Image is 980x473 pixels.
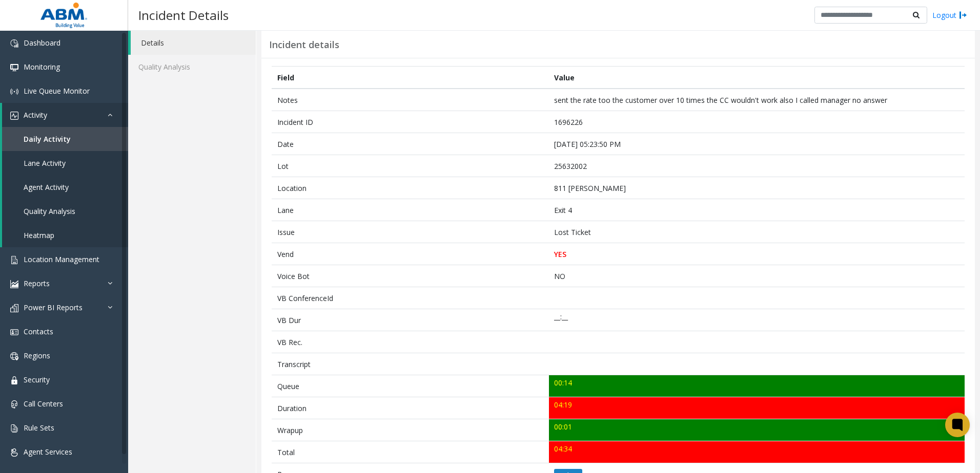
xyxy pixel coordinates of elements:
a: Agent Activity [2,175,128,199]
td: Notes [272,89,549,111]
td: Wrapup [272,419,549,441]
span: Location Management [24,254,99,264]
span: Call Centers [24,399,63,408]
td: 811 [PERSON_NAME] [549,177,965,199]
span: Contacts [24,327,53,336]
img: 'icon' [10,424,18,433]
td: 00:01 [549,419,965,441]
span: Power BI Reports [24,303,83,312]
td: Queue [272,375,549,397]
a: Details [131,31,256,55]
td: 00:14 [549,375,965,397]
img: 'icon' [10,400,18,408]
p: YES [554,249,959,260]
span: Activity [24,110,47,120]
td: 25632002 [549,155,965,177]
img: 'icon' [10,39,18,48]
td: Voice Bot [272,265,549,287]
a: Quality Analysis [128,55,256,79]
td: Vend [272,243,549,265]
td: VB ConferenceId [272,287,549,309]
td: __:__ [549,309,965,331]
td: VB Rec. [272,331,549,353]
img: logout [959,10,967,20]
td: 1696226 [549,111,965,133]
img: 'icon' [10,304,18,312]
span: Daily Activity [24,134,71,144]
td: Location [272,177,549,199]
span: Agent Activity [24,182,69,192]
img: 'icon' [10,376,18,384]
td: Lost Ticket [549,221,965,243]
a: Logout [932,10,967,20]
h3: Incident details [269,39,339,51]
td: Total [272,441,549,463]
td: 04:19 [549,397,965,419]
h3: Incident Details [133,3,234,28]
a: Activity [2,103,128,127]
a: Heatmap [2,223,128,247]
a: Quality Analysis [2,199,128,223]
td: Lane [272,199,549,221]
span: Heatmap [24,230,54,240]
img: 'icon' [10,280,18,288]
td: VB Dur [272,309,549,331]
img: 'icon' [10,88,18,96]
span: Live Queue Monitor [24,86,90,96]
span: Lane Activity [24,158,66,168]
span: Reports [24,278,50,288]
img: 'icon' [10,63,18,72]
p: NO [554,271,959,282]
th: Field [272,67,549,89]
span: Dashboard [24,38,60,48]
span: Rule Sets [24,423,54,433]
th: Value [549,67,965,89]
a: Lane Activity [2,151,128,175]
td: [DATE] 05:23:50 PM [549,133,965,155]
td: Date [272,133,549,155]
td: Lot [272,155,549,177]
td: Transcript [272,353,549,375]
td: sent the rate too the customer over 10 times the CC wouldn't work also I called manager no answer [549,89,965,111]
span: Security [24,375,50,384]
img: 'icon' [10,256,18,264]
td: Issue [272,221,549,243]
span: Quality Analysis [24,206,75,216]
img: 'icon' [10,328,18,336]
img: 'icon' [10,112,18,120]
td: Duration [272,397,549,419]
img: 'icon' [10,448,18,457]
img: 'icon' [10,352,18,360]
td: Exit 4 [549,199,965,221]
span: Agent Services [24,447,72,457]
a: Daily Activity [2,127,128,151]
span: Monitoring [24,62,60,72]
td: 04:34 [549,441,965,463]
span: Regions [24,351,50,360]
td: Incident ID [272,111,549,133]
